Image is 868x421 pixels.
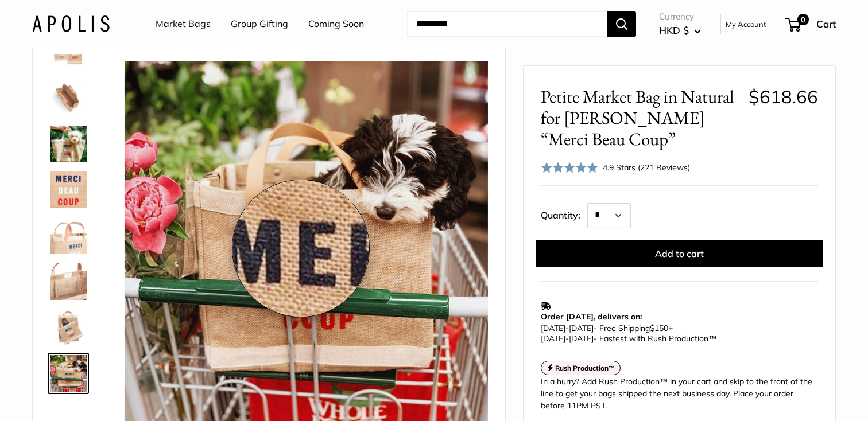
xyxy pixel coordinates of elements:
[536,239,823,267] button: Add to cart
[603,161,690,174] div: 4.9 Stars (221 Reviews)
[541,311,642,321] strong: Order [DATE], delivers on:
[50,126,87,162] img: Petite Market Bag in Natural for Clare V. “Merci Beau Coup”
[50,263,87,300] img: description_Inner pocket good for daily drivers.
[659,9,701,25] span: Currency
[541,199,587,228] label: Quantity:
[48,307,89,348] a: Petite Market Bag in Natural for Clare V. “Merci Beau Coup”
[650,322,668,333] span: $150
[50,309,87,346] img: Petite Market Bag in Natural for Clare V. “Merci Beau Coup”
[48,169,89,210] a: Petite Market Bag in Natural for Clare V. “Merci Beau Coup”
[786,15,836,33] a: 0 Cart
[541,322,565,333] span: [DATE]
[565,322,569,333] span: -
[156,15,211,33] a: Market Bags
[659,24,689,36] span: HKD $
[48,261,89,302] a: description_Inner pocket good for daily drivers.
[726,17,766,31] a: My Account
[659,21,701,40] button: HKD $
[32,15,110,32] img: Apolis
[50,217,87,254] img: description_Super soft leather handles.
[50,171,87,208] img: Petite Market Bag in Natural for Clare V. “Merci Beau Coup”
[48,215,89,256] a: description_Super soft leather handles.
[555,363,615,372] strong: Rush Production™
[749,85,818,108] span: $618.66
[50,355,87,392] img: Petite Market Bag in Natural for Clare V. “Merci Beau Coup”
[541,322,812,343] p: - Free Shipping +
[816,18,836,30] span: Cart
[541,86,740,150] span: Petite Market Bag in Natural for [PERSON_NAME] “Merci Beau Coup”
[231,15,288,33] a: Group Gifting
[48,77,89,119] a: description_Spacious inner area with room for everything.
[569,322,594,333] span: [DATE]
[541,159,690,176] div: 4.9 Stars (221 Reviews)
[569,333,594,343] span: [DATE]
[797,14,809,25] span: 0
[541,333,716,343] span: - Fastest with Rush Production™
[407,11,607,37] input: Search...
[607,11,636,37] button: Search
[541,333,565,343] span: [DATE]
[50,80,87,116] img: description_Spacious inner area with room for everything.
[48,353,89,394] a: Petite Market Bag in Natural for Clare V. “Merci Beau Coup”
[48,123,89,165] a: Petite Market Bag in Natural for Clare V. “Merci Beau Coup”
[565,333,569,343] span: -
[308,15,364,33] a: Coming Soon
